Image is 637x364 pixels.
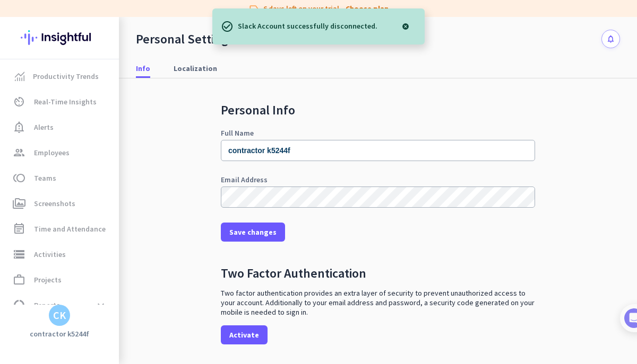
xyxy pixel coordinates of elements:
div: CK [53,310,66,321]
a: perm_mediaScreenshots [2,191,119,216]
span: Real-Time Insights [34,95,97,108]
a: event_noteTime and Attendance [2,216,119,242]
p: Slack Account successfully disconnected. [238,20,377,31]
span: Save changes [229,227,277,237]
button: Activate [221,325,268,344]
span: Productivity Trends [33,70,99,83]
i: av_timer [13,95,25,108]
button: notifications [601,30,620,48]
i: data_usage [13,299,25,312]
a: groupEmployees [2,140,119,165]
i: toll [13,172,25,184]
div: Personal Settings [136,31,234,47]
span: Time and Attendance [34,223,106,235]
a: tollTeams [2,165,119,191]
span: Alerts [34,121,54,134]
span: Localization [174,63,217,74]
i: notifications [606,34,615,43]
button: expand_more [91,296,110,315]
a: data_usageReportsexpand_more [2,292,119,318]
a: menu-itemProductivity Trends [2,64,119,89]
span: Activate [229,330,259,340]
h2: Personal Info [221,104,535,117]
img: menu-item [15,72,24,81]
span: Screenshots [34,197,75,210]
span: Teams [34,172,56,184]
a: work_outlineProjects [2,267,119,292]
p: Two factor authentication provides an extra layer of security to prevent unauthorized access to y... [221,288,535,317]
i: perm_media [13,197,25,210]
i: notification_important [13,121,25,134]
button: Save changes [221,223,285,242]
a: storageActivities [2,242,119,267]
a: av_timerReal-Time Insights [2,89,119,114]
span: Projects [34,273,62,286]
i: storage [13,248,25,261]
i: label [248,3,259,14]
div: Full Name [221,129,535,137]
i: event_note [13,223,25,235]
img: Insightful logo [21,17,98,58]
div: Email Address [221,176,535,183]
i: work_outline [13,273,25,286]
span: Activities [34,248,66,261]
h2: Two Factor Authentication [221,267,366,280]
span: Info [136,63,150,74]
span: Reports [34,299,60,312]
a: notification_importantAlerts [2,114,119,140]
a: Choose plan [346,3,389,14]
i: group [13,146,25,159]
span: Employees [34,146,70,159]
